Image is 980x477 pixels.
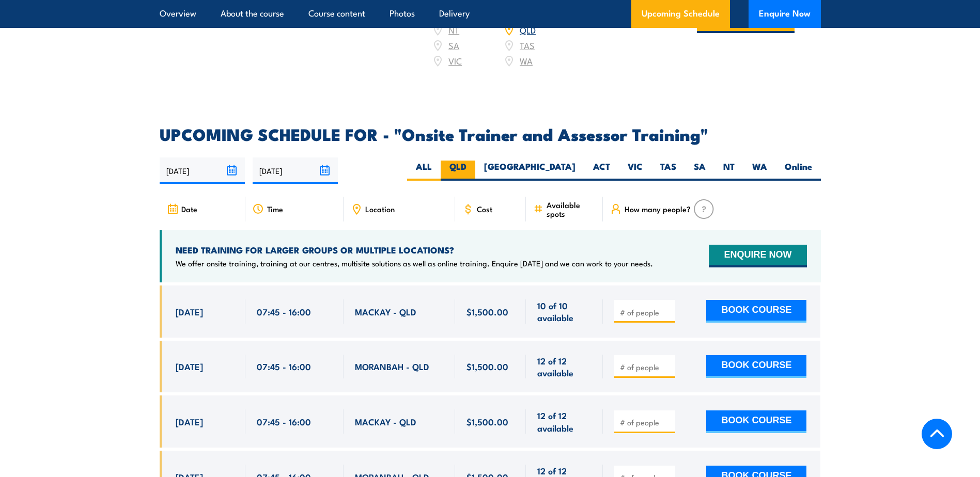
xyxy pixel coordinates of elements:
[620,307,672,317] input: # of people
[620,417,672,427] input: # of people
[253,157,338,184] input: To date
[537,299,592,324] span: 10 of 10 available
[619,161,651,181] label: VIC
[267,204,283,213] span: Time
[257,360,311,372] span: 07:45 - 16:00
[355,360,429,372] span: MORANBAH - QLD
[176,258,653,268] p: We offer onsite training, training at our centres, multisite solutions as well as online training...
[709,245,806,267] button: ENQUIRE NOW
[714,161,743,181] label: NT
[176,306,203,317] span: [DATE]
[475,161,584,181] label: [GEOGRAPHIC_DATA]
[706,300,806,323] button: BOOK COURSE
[257,416,311,427] span: 07:45 - 16:00
[547,200,596,218] span: Available spots
[466,306,508,317] span: $1,500.00
[520,23,536,36] a: QLD
[355,416,416,427] span: MACKAY - QLD
[160,126,821,141] h2: UPCOMING SCHEDULE FOR - "Onsite Trainer and Assessor Training"
[620,362,672,372] input: # of people
[466,360,508,372] span: $1,500.00
[176,244,653,256] h4: NEED TRAINING FOR LARGER GROUPS OR MULTIPLE LOCATIONS?
[743,161,776,181] label: WA
[160,157,245,184] input: From date
[441,161,475,181] label: QLD
[537,409,592,434] span: 12 of 12 available
[407,161,441,181] label: ALL
[466,416,508,427] span: $1,500.00
[477,204,492,213] span: Cost
[176,360,203,372] span: [DATE]
[365,204,395,213] span: Location
[355,306,416,317] span: MACKAY - QLD
[181,204,197,213] span: Date
[776,161,821,181] label: Online
[685,161,714,181] label: SA
[651,161,685,181] label: TAS
[537,355,592,379] span: 12 of 12 available
[706,355,806,378] button: BOOK COURSE
[625,204,691,213] span: How many people?
[176,416,203,427] span: [DATE]
[706,410,806,433] button: BOOK COURSE
[257,306,311,317] span: 07:45 - 16:00
[584,161,619,181] label: ACT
